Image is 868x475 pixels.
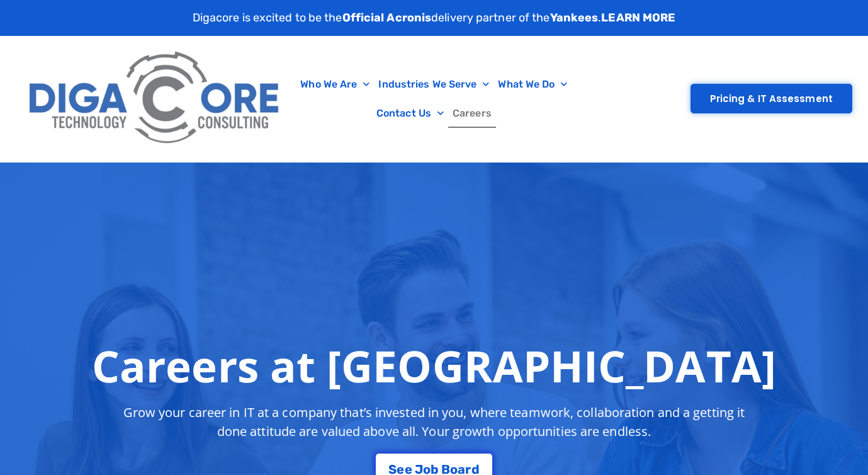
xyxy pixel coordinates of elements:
p: Digacore is excited to be the delivery partner of the . [193,9,676,26]
nav: Menu [295,70,573,128]
a: Pricing & IT Assessment [690,84,852,113]
p: Grow your career in IT at a company that’s invested in you, where teamwork, collaboration and a g... [112,403,757,441]
a: Who We Are [296,70,374,99]
strong: Yankees [550,11,599,25]
a: Industries We Serve [374,70,493,99]
a: Contact Us [372,99,448,128]
img: Digacore Logo [22,42,288,156]
h1: Careers at [GEOGRAPHIC_DATA] [92,340,776,391]
a: Careers [448,99,496,128]
a: LEARN MORE [601,11,675,25]
span: Pricing & IT Assessment [710,94,833,103]
strong: Official Acronis [342,11,432,25]
a: What We Do [493,70,572,99]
